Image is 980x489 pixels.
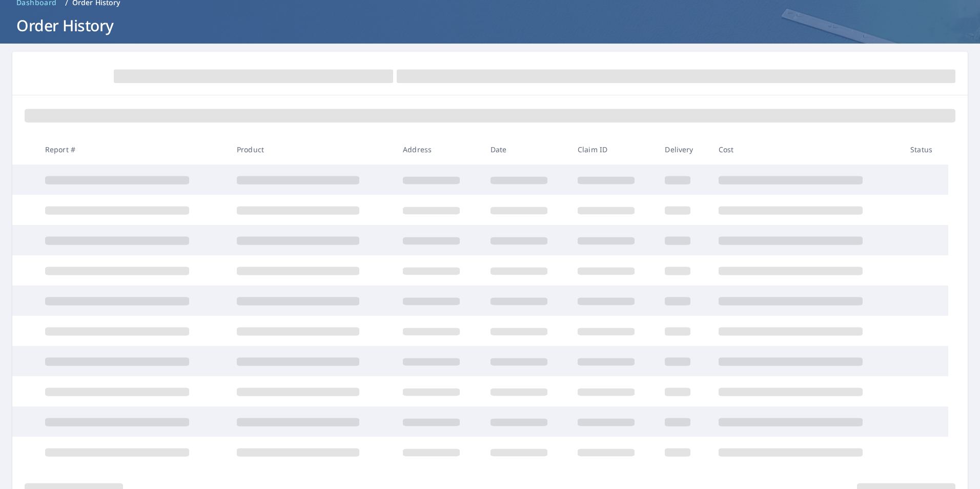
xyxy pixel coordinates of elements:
th: Address [395,134,482,165]
th: Cost [710,134,902,165]
th: Delivery [657,134,710,165]
h1: Order History [12,15,968,36]
th: Claim ID [569,134,657,165]
th: Report # [37,134,229,165]
th: Date [482,134,569,165]
th: Status [902,134,948,165]
th: Product [229,134,395,165]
